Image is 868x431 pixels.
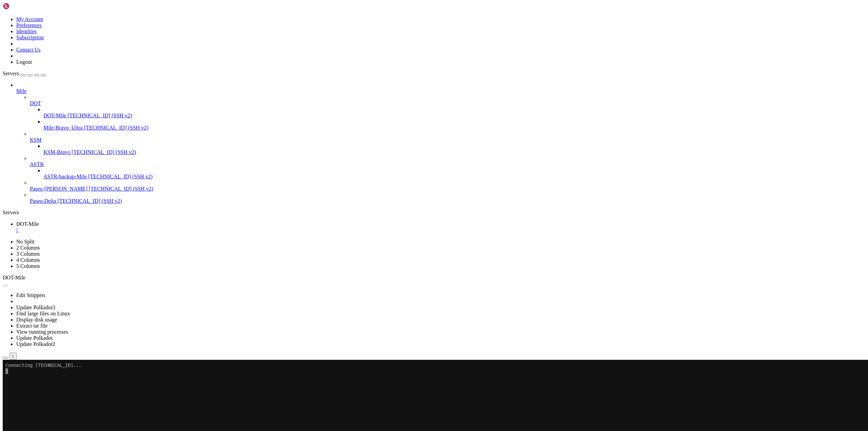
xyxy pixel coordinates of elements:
[30,186,865,192] a: Paseo-[PERSON_NAME] [TECHNICAL_ID] (SSH v2)
[43,149,70,155] span: KSM-Bravo
[43,106,865,119] li: DOT-Mile [TECHNICAL_ID] (SSH v2)
[30,198,56,204] span: Paseo-Delta
[30,100,865,106] a: DOT
[16,311,70,316] a: Find large files on Linux
[43,149,865,155] a: KSM-Bravo [TECHNICAL_ID] (SSH v2)
[30,161,44,167] span: ASTR
[89,186,153,192] span: [TECHNICAL_ID] (SSH v2)
[16,35,44,40] a: Subscription
[9,353,17,360] button: 
[3,275,25,280] span: DOT-Mile
[30,100,41,106] span: DOT
[30,161,865,168] a: ASTR
[3,210,865,216] div: Servers
[67,113,132,118] span: [TECHNICAL_ID] (SSH v2)
[30,155,865,180] li: ASTR
[16,82,865,204] li: Mile
[43,113,865,119] a: DOT-Mile [TECHNICAL_ID] (SSH v2)
[30,131,865,155] li: KSM
[16,221,39,227] span: DOT-Mile
[16,317,57,322] a: Display disk usage
[84,125,149,131] span: [TECHNICAL_ID] (SSH v2)
[3,8,5,14] div: (0, 1)
[30,186,87,192] span: Paseo-[PERSON_NAME]
[16,335,53,341] a: Update Polkadot
[16,88,865,94] a: Mile
[30,192,865,204] li: Paseo-Delta [TECHNICAL_ID] (SSH v2)
[30,137,42,143] span: KSM
[57,198,122,204] span: [TECHNICAL_ID] (SSH v2)
[43,168,865,180] li: ASTR-backup-Mile [TECHNICAL_ID] (SSH v2)
[43,125,83,131] span: Mile-Bravo_Ultra
[30,198,865,204] a: Paseo-Delta [TECHNICAL_ID] (SSH v2)
[43,174,865,180] a: ASTR-backup-Mile [TECHNICAL_ID] (SSH v2)
[3,71,19,76] span: Servers
[88,174,153,179] span: [TECHNICAL_ID] (SSH v2)
[16,88,26,94] span: Mile
[16,329,68,335] a: View running processes
[16,28,37,34] a: Identities
[16,292,45,298] a: Edit Snippets
[16,341,55,347] a: Update Polkadot2
[30,137,865,143] a: KSM
[3,3,780,8] x-row: Connecting [TECHNICAL_ID]...
[72,149,136,155] span: [TECHNICAL_ID] (SSH v2)
[12,354,14,359] div: 
[16,22,42,28] a: Preferences
[16,221,865,233] a: DOT-Mile
[16,59,32,65] a: Logout
[16,305,55,310] a: Update Polkadot3
[16,227,865,233] a: 
[43,119,865,131] li: Mile-Bravo_Ultra [TECHNICAL_ID] (SSH v2)
[43,143,865,155] li: KSM-Bravo [TECHNICAL_ID] (SSH v2)
[16,47,41,53] a: Contact Us
[16,251,40,257] a: 3 Columns
[43,125,865,131] a: Mile-Bravo_Ultra [TECHNICAL_ID] (SSH v2)
[16,16,43,22] a: My Account
[43,174,87,179] span: ASTR-backup-Mile
[30,94,865,131] li: DOT
[16,257,40,263] a: 4 Columns
[16,263,40,269] a: 5 Columns
[16,245,40,251] a: 2 Columns
[43,113,66,118] span: DOT-Mile
[16,323,47,329] a: Extract tar file
[3,3,42,9] img: Shellngn
[30,180,865,192] li: Paseo-[PERSON_NAME] [TECHNICAL_ID] (SSH v2)
[3,71,46,76] a: Servers
[16,239,35,244] a: No Split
